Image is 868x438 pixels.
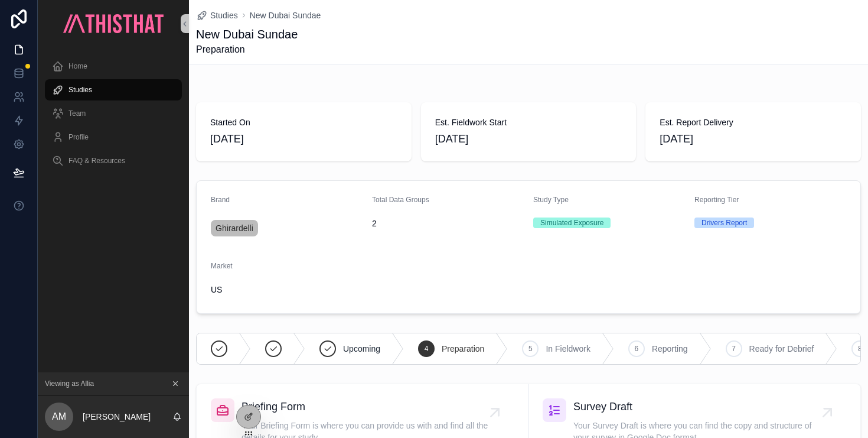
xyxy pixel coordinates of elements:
[38,47,189,187] div: scrollable content
[63,14,163,33] img: App logo
[83,411,151,423] p: [PERSON_NAME]
[701,218,747,228] div: Drivers Report
[68,109,86,118] span: Team
[68,132,89,142] span: Profile
[425,344,429,353] span: 4
[210,116,397,128] span: Started On
[528,344,533,353] span: 5
[435,131,622,147] span: [DATE]
[52,410,66,424] span: AM
[45,150,182,171] a: FAQ & Resources
[250,9,321,21] a: New Dubai Sundae
[660,116,847,128] span: Est. Report Delivery
[732,344,736,353] span: 7
[211,196,230,204] span: Brand
[372,218,524,229] span: 2
[45,103,182,124] a: Team
[68,61,87,71] span: Home
[540,218,603,228] div: Simulated Exposure
[216,222,253,234] span: Ghirardelli
[442,343,484,355] span: Preparation
[68,85,92,95] span: Studies
[68,156,125,166] span: FAQ & Resources
[196,26,298,43] h1: New Dubai Sundae
[242,398,495,415] span: Briefing Form
[211,262,233,270] span: Market
[660,131,847,147] span: [DATE]
[343,343,380,355] span: Upcoming
[749,343,814,355] span: Ready for Debrief
[211,284,363,296] span: US
[435,116,622,128] span: Est. Fieldwork Start
[652,343,688,355] span: Reporting
[533,196,569,204] span: Study Type
[694,196,739,204] span: Reporting Tier
[858,344,862,353] span: 8
[45,379,94,388] span: Viewing as Allia
[45,79,182,100] a: Studies
[196,43,298,57] span: Preparation
[196,9,238,21] a: Studies
[546,343,590,355] span: In Fieldwork
[372,196,429,204] span: Total Data Groups
[210,131,397,147] span: [DATE]
[635,344,639,353] span: 6
[45,126,182,148] a: Profile
[210,9,238,21] span: Studies
[211,220,258,236] a: Ghirardelli
[45,56,182,77] a: Home
[573,398,827,415] span: Survey Draft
